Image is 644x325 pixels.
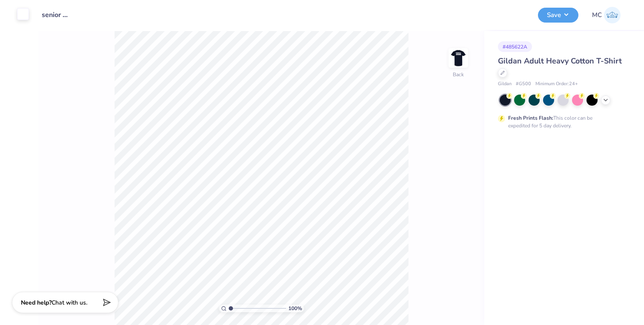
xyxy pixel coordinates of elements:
strong: Fresh Prints Flash: [508,115,553,121]
span: # G500 [516,81,531,88]
img: Back [450,49,467,66]
input: Untitled Design [35,6,77,23]
span: Gildan Adult Heavy Cotton T-Shirt [498,56,622,66]
span: Gildan [498,81,512,88]
span: Minimum Order: 24 + [535,81,578,88]
img: Mary Caroline Kolar [604,7,621,23]
span: Chat with us. [52,299,87,307]
strong: Need help? [21,299,52,307]
span: MC [592,10,602,20]
div: # 485622A [498,41,532,52]
button: Save [538,8,578,23]
span: 100 % [288,305,302,312]
div: This color can be expedited for 5 day delivery. [508,114,613,129]
a: MC [592,7,621,23]
div: Back [453,71,464,78]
